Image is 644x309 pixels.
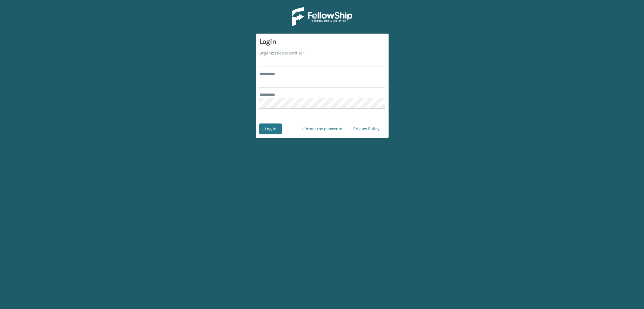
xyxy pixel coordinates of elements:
label: Organization Identifier [259,50,305,56]
a: I forgot my password [297,123,348,134]
h3: Login [259,37,385,46]
button: Log In [259,123,282,134]
img: Logo [292,7,352,26]
a: Privacy Policy [348,123,385,134]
